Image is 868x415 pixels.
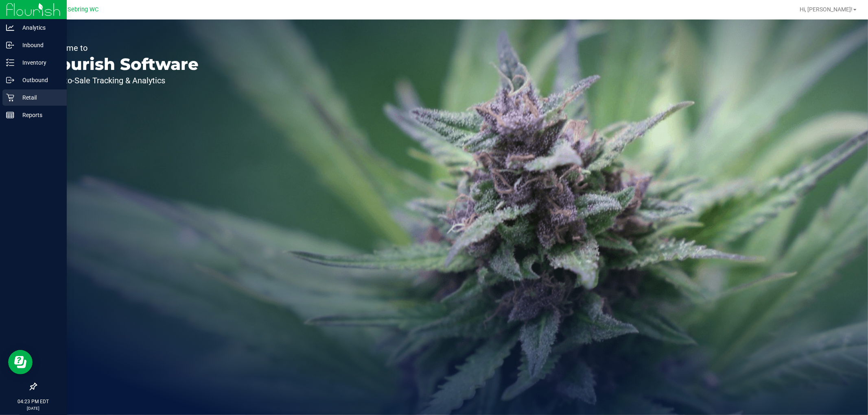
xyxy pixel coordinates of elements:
[44,76,199,85] p: Seed-to-Sale Tracking & Analytics
[14,110,63,120] p: Reports
[6,24,14,32] inline-svg: Analytics
[14,23,63,33] p: Analytics
[6,41,14,49] inline-svg: Inbound
[14,58,63,67] p: Inventory
[4,405,63,411] p: [DATE]
[4,398,63,405] p: 04:23 PM EDT
[44,44,199,52] p: Welcome to
[14,40,63,50] p: Inbound
[14,75,63,85] p: Outbound
[14,93,63,102] p: Retail
[44,56,199,72] p: Flourish Software
[6,59,14,67] inline-svg: Inventory
[8,350,33,374] iframe: Resource center
[6,111,14,119] inline-svg: Reports
[800,6,853,13] span: Hi, [PERSON_NAME]!
[6,93,14,102] inline-svg: Retail
[6,76,14,84] inline-svg: Outbound
[68,6,98,13] span: Sebring WC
